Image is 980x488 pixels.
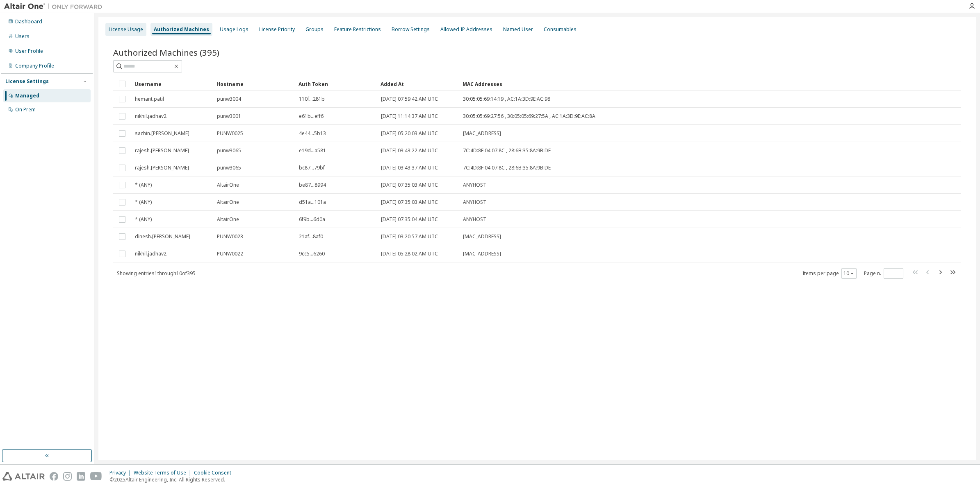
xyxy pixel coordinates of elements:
[217,182,239,188] span: AltairOne
[2,472,45,481] img: altair_logo.svg
[299,165,325,171] span: bc87...79bf
[381,216,438,223] span: [DATE] 07:35:04 AM UTC
[15,106,36,113] div: On Prem
[109,470,134,476] div: Privacy
[463,147,551,154] span: 7C:4D:8F:04:07:8C , 28:6B:35:8A:9B:DE
[135,216,152,223] span: * (ANY)
[381,251,438,257] span: [DATE] 05:28:02 AM UTC
[77,472,85,481] img: linkedin.svg
[463,113,595,120] span: 30:05:05:69:27:56 , 30:05:05:69:27:5A , AC:1A:3D:9E:AC:8A
[217,130,243,137] span: PUNW0025
[381,165,438,171] span: [DATE] 03:43:37 AM UTC
[259,26,295,33] div: License Priority
[392,26,430,33] div: Borrow Settings
[113,47,219,58] span: Authorized Machines (395)
[135,113,166,120] span: nikhil.jadhav2
[503,26,533,33] div: Named User
[117,270,196,277] span: Showing entries 1 through 10 of 395
[440,26,492,33] div: Allowed IP Addresses
[463,251,501,257] span: [MAC_ADDRESS]
[299,199,326,206] span: d51a...101a
[154,26,209,33] div: Authorized Machines
[299,130,326,137] span: 4e44...5b13
[15,93,39,99] div: Managed
[217,216,239,223] span: AltairOne
[305,26,324,33] div: Groups
[135,165,189,171] span: rajesh.[PERSON_NAME]
[217,147,241,154] span: punw3065
[217,96,241,102] span: punw3004
[299,113,324,120] span: e61b...eff6
[299,182,326,188] span: be87...8994
[217,251,243,257] span: PUNW0022
[217,77,292,90] div: Hostname
[135,147,189,154] span: rajesh.[PERSON_NAME]
[194,470,236,476] div: Cookie Consent
[463,199,486,206] span: ANYHOST
[299,251,325,257] span: 9cc5...6260
[463,130,501,137] span: [MAC_ADDRESS]
[135,96,164,102] span: hemant.patil
[15,63,54,69] div: Company Profile
[15,48,43,54] div: User Profile
[381,130,438,137] span: [DATE] 05:20:03 AM UTC
[463,165,551,171] span: 7C:4D:8F:04:07:8C , 28:6B:35:8A:9B:DE
[334,26,381,33] div: Feature Restrictions
[135,251,166,257] span: nikhil.jadhav2
[135,233,190,240] span: dinesh.[PERSON_NAME]
[63,472,72,481] img: instagram.svg
[864,268,903,279] span: Page n.
[381,182,438,188] span: [DATE] 07:35:03 AM UTC
[544,26,577,33] div: Consumables
[299,216,325,223] span: 6f9b...6d0a
[463,233,501,240] span: [MAC_ADDRESS]
[381,113,438,120] span: [DATE] 11:14:37 AM UTC
[134,77,210,90] div: Username
[299,77,374,90] div: Auth Token
[299,233,323,240] span: 21af...8af0
[135,130,189,137] span: sachin.[PERSON_NAME]
[135,199,152,206] span: * (ANY)
[299,96,325,102] span: 110f...281b
[4,2,107,11] img: Altair One
[802,268,857,279] span: Items per page
[463,96,550,102] span: 30:05:05:69:14:19 , AC:1A:3D:9E:AC:98
[381,96,438,102] span: [DATE] 07:59:42 AM UTC
[5,78,49,85] div: License Settings
[15,18,42,25] div: Dashboard
[50,472,58,481] img: facebook.svg
[463,216,486,223] span: ANYHOST
[381,233,438,240] span: [DATE] 03:20:57 AM UTC
[217,233,243,240] span: PUNW0023
[109,26,143,33] div: License Usage
[381,147,438,154] span: [DATE] 03:43:22 AM UTC
[843,270,855,277] button: 10
[90,472,102,481] img: youtube.svg
[381,199,438,206] span: [DATE] 07:35:03 AM UTC
[381,77,456,90] div: Added At
[135,182,152,188] span: * (ANY)
[15,33,30,40] div: Users
[463,77,875,90] div: MAC Addresses
[217,165,241,171] span: punw3065
[134,470,194,476] div: Website Terms of Use
[217,113,241,120] span: punw3001
[463,182,486,188] span: ANYHOST
[109,476,236,483] p: © 2025 Altair Engineering, Inc. All Rights Reserved.
[220,26,248,33] div: Usage Logs
[299,147,326,154] span: e19d...a581
[217,199,239,206] span: AltairOne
